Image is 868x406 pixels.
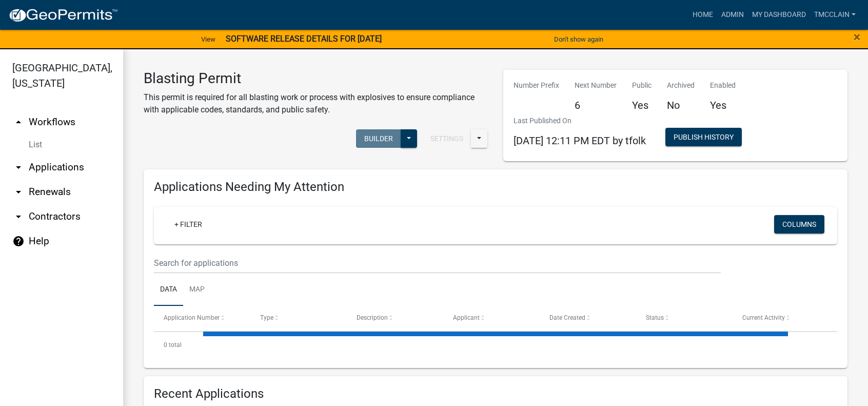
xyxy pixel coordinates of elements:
a: + Filter [166,215,210,234]
p: Archived [667,80,695,91]
h5: 6 [575,99,617,111]
h5: Yes [632,99,652,111]
a: View [197,31,220,48]
a: tmcclain [810,5,860,25]
i: arrow_drop_down [12,161,25,173]
span: [DATE] 12:11 PM EDT by tfolk [514,134,646,147]
span: Type [260,314,273,321]
h5: Yes [710,99,736,111]
p: Enabled [710,80,736,91]
datatable-header-cell: Type [250,306,347,331]
datatable-header-cell: Description [347,306,443,331]
span: Applicant [453,314,480,321]
datatable-header-cell: Application Number [154,306,250,331]
div: 0 total [154,332,837,358]
p: Public [632,80,652,91]
i: arrow_drop_up [12,116,25,128]
button: Publish History [665,128,742,146]
span: Current Activity [742,314,785,321]
datatable-header-cell: Date Created [540,306,636,331]
datatable-header-cell: Applicant [443,306,540,331]
p: This permit is required for all blasting work or process with explosives to ensure compliance wit... [144,91,488,116]
h4: Recent Applications [154,386,837,401]
p: Number Prefix [514,80,559,91]
button: Close [854,31,860,43]
span: × [854,30,860,44]
span: Date Created [549,314,585,321]
a: Home [688,5,717,25]
span: Application Number [164,314,220,321]
datatable-header-cell: Current Activity [733,306,829,331]
a: Data [154,274,183,306]
wm-modal-confirm: Workflow Publish History [665,133,742,142]
h5: No [667,99,695,111]
button: Don't show again [550,31,607,48]
span: Description [357,314,388,321]
h3: Blasting Permit [144,70,488,87]
h4: Applications Needing My Attention [154,180,837,195]
i: help [12,235,25,247]
p: Next Number [575,80,617,91]
input: Search for applications [154,253,721,274]
a: My Dashboard [748,5,810,25]
button: Settings [422,129,471,148]
span: Status [646,314,664,321]
p: Last Published On [514,115,646,126]
button: Columns [774,215,824,234]
datatable-header-cell: Status [636,306,733,331]
i: arrow_drop_down [12,210,25,223]
a: Map [183,274,211,306]
a: Admin [717,5,748,25]
strong: SOFTWARE RELEASE DETAILS FOR [DATE] [226,34,382,44]
i: arrow_drop_down [12,186,25,198]
button: Builder [356,129,401,148]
